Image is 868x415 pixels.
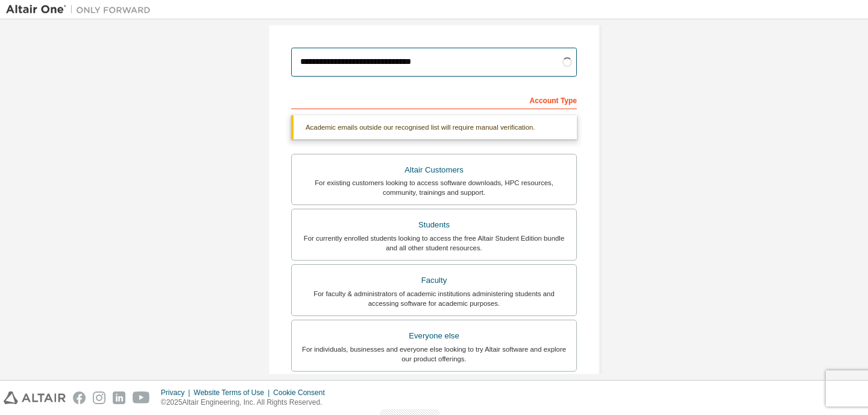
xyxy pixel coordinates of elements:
[299,289,569,308] div: For faculty & administrators of academic institutions administering students and accessing softwa...
[299,344,569,364] div: For individuals, businesses and everyone else looking to try Altair software and explore our prod...
[299,178,569,197] div: For existing customers looking to access software downloads, HPC resources, community, trainings ...
[161,388,193,398] div: Privacy
[291,115,577,139] div: Academic emails outside our recognised list will require manual verification.
[299,233,569,253] div: For currently enrolled students looking to access the free Altair Student Edition bundle and all ...
[93,391,105,404] img: instagram.svg
[299,217,569,233] div: Students
[299,328,569,344] div: Everyone else
[4,391,66,404] img: altair_logo.svg
[73,391,86,404] img: facebook.svg
[299,272,569,289] div: Faculty
[133,391,150,404] img: youtube.svg
[273,388,332,398] div: Cookie Consent
[6,4,157,16] img: Altair One
[161,398,332,408] p: © 2025 Altair Engineering, Inc. All Rights Reserved.
[193,388,273,398] div: Website Terms of Use
[291,90,577,109] div: Account Type
[113,391,125,404] img: linkedin.svg
[299,162,569,179] div: Altair Customers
